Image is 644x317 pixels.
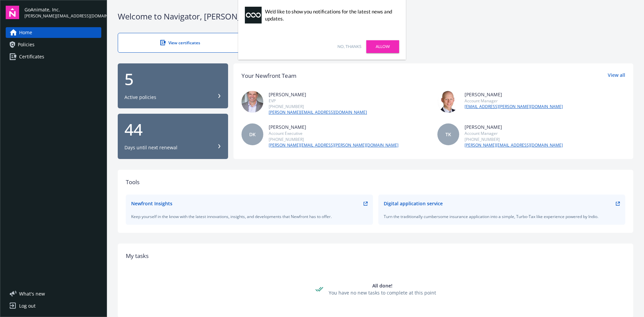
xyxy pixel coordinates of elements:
[269,142,398,148] a: [PERSON_NAME][EMAIL_ADDRESS][PERSON_NAME][DOMAIN_NAME]
[6,290,56,297] button: What's new
[445,131,451,138] span: TK
[269,98,367,104] div: EVP
[118,33,243,53] a: View certificates
[6,51,101,62] a: Certificates
[608,71,625,80] a: View all
[124,71,221,87] div: 5
[465,91,563,98] div: [PERSON_NAME]
[19,51,44,62] span: Certificates
[124,94,156,101] div: Active policies
[269,137,398,142] div: [PHONE_NUMBER]
[437,91,459,113] img: photo
[18,39,35,50] span: Policies
[241,91,263,113] img: photo
[19,290,45,297] span: What ' s new
[269,123,398,130] div: [PERSON_NAME]
[465,137,563,142] div: [PHONE_NUMBER]
[265,8,396,22] div: We'd like to show you notifications for the latest news and updates.
[131,200,172,207] div: Newfront Insights
[126,178,625,187] div: Tools
[465,104,563,110] a: [EMAIL_ADDRESS][PERSON_NAME][DOMAIN_NAME]
[366,40,399,53] a: Allow
[269,91,367,98] div: [PERSON_NAME]
[24,6,101,19] button: GoAnimate, Inc.[PERSON_NAME][EMAIL_ADDRESS][DOMAIN_NAME]
[131,214,368,219] div: Keep yourself in the know with the latest innovations, insights, and developments that Newfront h...
[384,200,443,207] div: Digital application service
[118,63,228,109] button: 5Active policies
[131,40,229,46] div: View certificates
[269,130,398,136] div: Account Executive
[19,301,36,311] div: Log out
[465,142,563,148] a: [PERSON_NAME][EMAIL_ADDRESS][DOMAIN_NAME]
[465,123,563,130] div: [PERSON_NAME]
[124,144,177,151] div: Days until next renewal
[6,27,101,38] a: Home
[126,252,625,260] div: My tasks
[118,114,228,159] button: 44Days until next renewal
[269,109,367,115] a: [PERSON_NAME][EMAIL_ADDRESS][DOMAIN_NAME]
[6,39,101,50] a: Policies
[329,289,436,296] div: You have no new tasks to complete at this point
[329,282,436,289] div: All done!
[19,27,32,38] span: Home
[384,214,620,219] div: Turn the traditionally cumbersome insurance application into a simple, Turbo-Tax like experience ...
[118,11,633,22] div: Welcome to Navigator , [PERSON_NAME]
[465,130,563,136] div: Account Manager
[269,104,367,109] div: [PHONE_NUMBER]
[337,44,361,50] a: No, thanks
[124,121,221,138] div: 44
[6,6,19,19] img: navigator-logo.svg
[24,13,101,19] span: [PERSON_NAME][EMAIL_ADDRESS][DOMAIN_NAME]
[24,6,101,13] span: GoAnimate, Inc.
[241,71,297,80] div: Your Newfront Team
[249,131,256,138] span: DK
[465,98,563,104] div: Account Manager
